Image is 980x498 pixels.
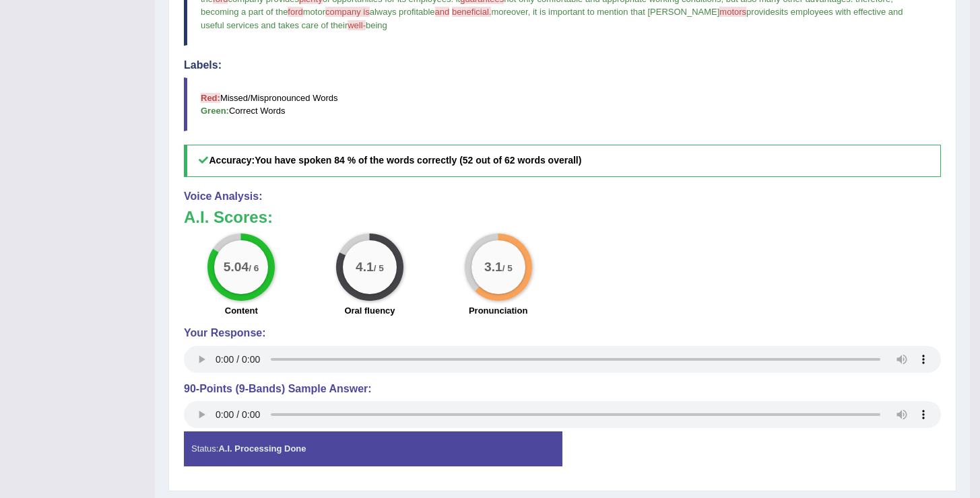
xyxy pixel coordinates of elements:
span: ford [288,7,302,17]
label: Pronunciation [469,304,527,317]
h4: Your Response: [184,327,941,339]
label: Oral fluency [344,304,395,317]
h4: Voice Analysis: [184,190,941,203]
h5: Accuracy: [184,145,941,176]
span: beneficial. [452,7,492,17]
div: Status: [184,431,562,466]
span: and [435,7,450,17]
span: its employees with effective and useful services and takes care of their [201,7,905,30]
h4: 90-Points (9-Bands) Sample Answer: [184,383,941,395]
b: A.I. Scores: [184,208,273,226]
b: You have spoken 84 % of the words correctly (52 out of 62 words overall) [255,155,581,166]
span: company is [325,7,370,17]
small: / 5 [502,263,512,273]
span: motor [303,7,325,17]
span: , [528,7,531,17]
span: it is important to mention that [PERSON_NAME] [533,7,719,17]
span: becoming a part of the [201,7,288,17]
big: 3.1 [484,260,502,275]
b: Red: [201,93,220,103]
big: 4.1 [356,260,374,275]
small: / 5 [374,263,384,273]
small: / 6 [249,263,259,273]
span: being [366,20,387,30]
span: well- [348,20,366,30]
big: 5.04 [224,260,249,275]
h4: Labels: [184,59,941,71]
blockquote: Missed/Mispronounced Words Correct Words [184,77,941,131]
strong: A.I. Processing Done [218,443,306,454]
b: Green: [201,106,229,116]
label: Content [225,304,258,317]
span: provides [746,7,779,17]
span: always profitable [370,7,435,17]
span: motors [719,7,746,17]
span: moreover [491,7,527,17]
